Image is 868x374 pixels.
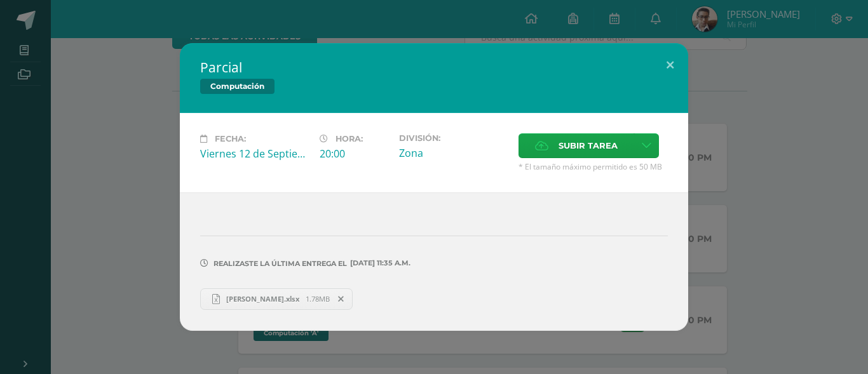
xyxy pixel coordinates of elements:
[200,147,309,161] div: Viernes 12 de Septiembre
[200,288,353,310] a: [PERSON_NAME].xlsx 1.78MB
[559,134,618,157] span: Subir tarea
[214,259,347,268] span: Realizaste la última entrega el
[200,79,275,94] span: Computación
[330,292,352,306] span: Remover entrega
[215,134,246,144] span: Fecha:
[347,263,410,264] span: [DATE] 11:35 a.m.
[200,58,668,76] h2: Parcial
[519,161,668,172] span: * El tamaño máximo permitido es 50 MB
[320,147,389,161] div: 20:00
[399,146,508,160] div: Zona
[399,133,508,143] label: División:
[336,134,363,144] span: Hora:
[220,294,306,304] span: [PERSON_NAME].xlsx
[652,43,688,86] button: Close (Esc)
[306,294,330,304] span: 1.78MB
